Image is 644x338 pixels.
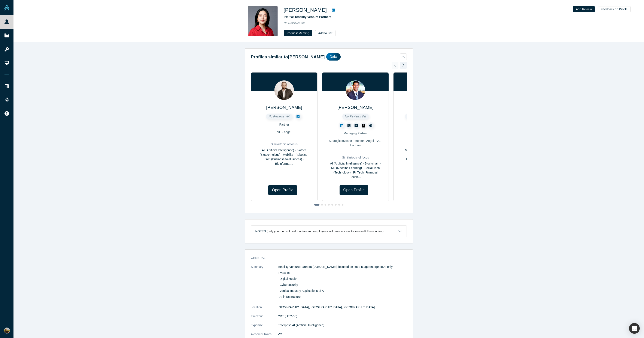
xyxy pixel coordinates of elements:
[397,148,457,166] div: ML (Machine Learning) · FinTech (Financial Technology) · Cloud Infrastructure · Deep Learning · A...
[268,185,297,195] a: Open Profile
[278,332,407,337] dd: VC
[598,6,631,12] button: Feedback on Profile
[251,305,278,314] dt: Location
[278,289,407,293] p: - Vertical Industry Applications of AI
[325,161,386,179] div: AI (Artificial Intelligence) · Blockchain · ML (Machine Learning) · Social Tech (Technology) · Fi...
[325,155,386,160] div: Similar topic of focus
[254,148,315,166] div: AI (Artificial Intelligence) · Biotech (Biotechnology) · Mobility · Robotics · B2B (Business-to-B...
[346,80,365,100] img: Aly Madhavji's Profile Image
[274,80,294,100] img: Paul Mazitov's Profile Image
[325,139,386,148] div: Strategic Investor · Mentor · Angel · VC · Lecturer
[278,277,407,281] p: - Digital Health
[397,130,457,134] div: VC
[278,265,407,269] p: Tensility Venture Partners [DOMAIN_NAME], focused on seed-stage enterprise AI only
[397,142,457,147] div: Similar topic of focus
[254,130,315,134] div: VC · Angel
[326,53,341,61] div: βeta
[4,4,10,10] img: Alchemist Vault Logo
[248,6,278,36] img: Serena Kuang's Profile Image
[251,53,407,61] button: Profiles similar to[PERSON_NAME]βeta
[295,15,331,19] a: Tensility Venture Partners
[255,229,266,234] h3: Notes
[4,328,10,334] img: Kyle Smith's Account
[315,30,335,36] button: Add to List
[284,15,331,19] span: Intern at
[251,256,401,260] h3: General
[284,6,327,14] h1: [PERSON_NAME]
[268,115,290,118] span: No Reviews Yet
[254,142,315,147] div: Similar topic of focus
[345,115,366,118] span: No Reviews Yet
[251,54,325,60] h2: Profiles similar to [PERSON_NAME]
[344,132,367,135] span: Managing Partner
[337,105,373,110] a: [PERSON_NAME]
[251,265,278,305] dt: Summary
[284,30,312,36] button: Request Meeting
[251,314,278,323] dt: Timezone
[251,226,407,237] button: Notes (only your current co-founders and employees will have access to view/edit these notes)
[278,323,324,327] span: Enterprise AI (Artificial Intelligence)
[267,230,384,233] p: (only your current co-founders and employees will have access to view/edit these notes)
[278,283,407,287] p: - Cybersecurity
[340,185,368,195] a: Open Profile
[279,123,289,126] span: Partner
[278,295,407,299] p: - AI infrastructure
[573,6,595,12] button: Add Review
[251,323,278,332] dt: Expertise
[278,271,407,275] p: Invest in:
[284,21,305,25] span: No Reviews Yet
[278,305,407,310] dd: [GEOGRAPHIC_DATA], [GEOGRAPHIC_DATA], [GEOGRAPHIC_DATA]
[278,314,407,319] dd: CDT (UTC-05)
[266,105,302,110] a: [PERSON_NAME]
